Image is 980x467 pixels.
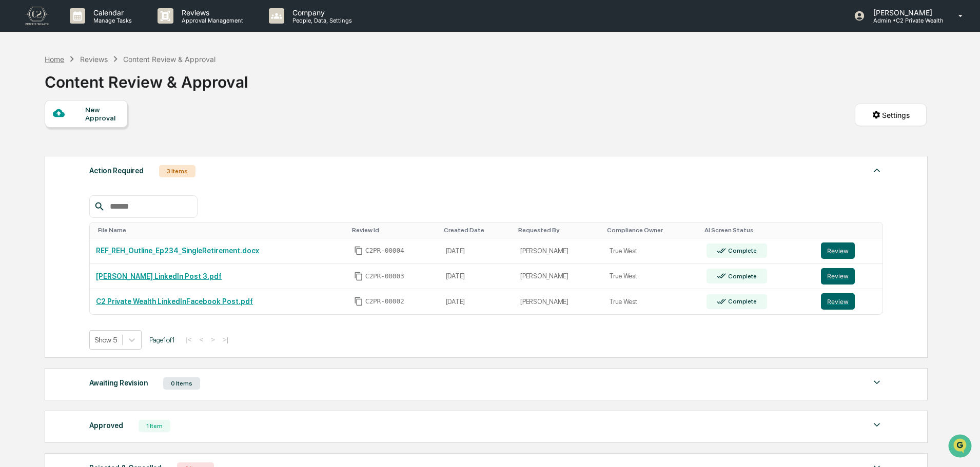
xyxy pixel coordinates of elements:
[284,17,357,24] p: People, Data, Settings
[89,419,123,432] div: Approved
[149,336,175,344] span: Page 1 of 1
[365,247,404,255] span: C2PR-00004
[514,238,603,264] td: [PERSON_NAME]
[365,297,404,306] span: C2PR-00002
[208,335,218,344] button: >
[6,145,69,163] a: 🔎Data Lookup
[6,125,70,144] a: 🖐️Preclearance
[85,8,137,17] p: Calendar
[871,419,883,431] img: caret
[85,129,127,139] span: Attestations
[139,420,170,432] div: 1 Item
[72,173,124,181] a: Powered byPylon
[947,433,975,461] iframe: Open customer support
[440,289,515,314] td: [DATE]
[163,377,200,390] div: 0 Items
[70,125,131,144] a: 🗄️Attestations
[174,82,187,94] button: Start new chat
[821,242,876,259] a: Review
[159,165,195,177] div: 3 Items
[45,55,64,64] div: Home
[865,8,944,17] p: [PERSON_NAME]
[603,238,700,264] td: True West
[85,17,137,24] p: Manage Tasks
[35,78,168,89] div: Start new chat
[284,8,357,17] p: Company
[10,22,187,38] p: How can we help?
[865,17,944,24] p: Admin • C2 Private Wealth
[74,130,83,138] div: 🗄️
[196,335,206,344] button: <
[726,298,756,305] div: Complete
[173,8,248,17] p: Reviews
[440,263,515,289] td: [DATE]
[35,89,130,97] div: We're available if you need us!
[871,164,883,176] img: caret
[123,55,215,64] div: Content Review & Approval
[21,149,65,159] span: Data Lookup
[45,65,248,91] div: Content Review & Approval
[871,376,883,389] img: caret
[514,263,603,289] td: [PERSON_NAME]
[183,335,194,344] button: |<
[726,247,756,254] div: Complete
[10,130,18,138] div: 🖐️
[220,335,231,344] button: >|
[96,297,253,306] a: C2 Private Wealth LinkedInFacebook Post.pdf
[603,263,700,289] td: True West
[10,78,29,97] img: 1746055101610-c473b297-6a78-478c-a979-82029cc54cd1
[102,174,124,181] span: Pylon
[80,55,108,64] div: Reviews
[514,289,603,314] td: [PERSON_NAME]
[96,272,222,280] a: [PERSON_NAME] LinkedIn Post 3.pdf
[821,242,855,259] button: Review
[10,150,18,158] div: 🔎
[821,293,876,310] a: Review
[607,227,696,234] div: Toggle SortBy
[823,227,878,234] div: Toggle SortBy
[21,129,66,139] span: Preclearance
[518,227,599,234] div: Toggle SortBy
[821,268,876,285] a: Review
[98,227,344,234] div: Toggle SortBy
[25,7,49,25] img: logo
[354,246,363,255] span: Copy Id
[85,106,120,122] div: New Approval
[173,17,248,24] p: Approval Management
[855,104,927,126] button: Settings
[354,272,363,281] span: Copy Id
[96,247,259,255] a: REF_REH_Outline_Ep234_SingleRetirement.docx
[89,164,144,177] div: Action Required
[821,293,855,310] button: Review
[444,227,511,234] div: Toggle SortBy
[726,273,756,280] div: Complete
[440,238,515,264] td: [DATE]
[365,272,404,280] span: C2PR-00003
[821,268,855,285] button: Review
[603,289,700,314] td: True West
[354,297,363,306] span: Copy Id
[704,227,811,234] div: Toggle SortBy
[89,376,148,390] div: Awaiting Revision
[352,227,436,234] div: Toggle SortBy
